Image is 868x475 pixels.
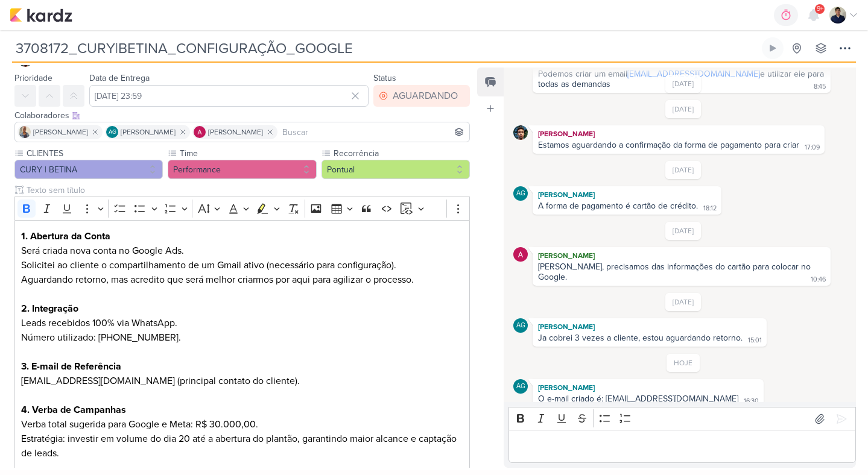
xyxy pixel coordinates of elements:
[535,128,822,140] div: [PERSON_NAME]
[10,8,72,22] img: kardz.app
[21,432,464,461] p: Estratégia: investir em volume do dia 20 até a abertura do plantão, garantindo maior alcance e ca...
[21,360,121,373] strong: 3. E-mail de Referência
[373,85,470,107] button: AGUARDANDO
[535,250,828,262] div: [PERSON_NAME]
[21,258,464,272] p: Solicitei ao cliente o compartilhamento de um Gmail ativo (necessário para configuração).
[627,69,760,79] a: [EMAIL_ADDRESS][DOMAIN_NAME]
[332,147,470,160] label: Recorrência
[280,125,467,139] input: Buscar
[538,140,799,150] div: Estamos aguardando a confirmação da forma de pagamento para criar
[21,272,464,301] p: Aguardando retorno, mas acredito que será melhor criarmos por aqui para agilizar o processo.
[535,321,764,333] div: [PERSON_NAME]
[513,125,528,140] img: Nelito Junior
[535,189,719,201] div: [PERSON_NAME]
[817,4,823,14] span: 9+
[538,69,826,89] div: Podemos criar um email e utilizar ele para todas as demandas
[768,43,778,53] div: Ligar relógio
[516,322,525,329] p: AG
[829,7,846,24] img: Levy Pessoa
[208,127,263,137] span: [PERSON_NAME]
[33,127,88,137] span: [PERSON_NAME]
[14,73,52,83] label: Prioridade
[21,244,464,258] p: Será criada nova conta no Google Ads.
[21,417,464,432] p: Verba total sugerida para Google e Meta: R$ 30.000,00.
[19,126,31,138] img: Iara Santos
[703,204,717,213] div: 18:12
[106,126,118,138] div: Aline Gimenez Graciano
[513,379,528,394] div: Aline Gimenez Graciano
[373,73,396,83] label: Status
[21,330,464,359] p: Número utilizado: [PHONE_NUMBER].
[805,143,820,153] div: 17:09
[538,333,743,343] div: Ja cobrei 3 vezes a cliente, estou aguardando retorno.
[14,197,470,220] div: Editor toolbar
[744,397,759,406] div: 16:30
[513,318,528,333] div: Aline Gimenez Graciano
[21,316,464,330] p: Leads recebidos 100% via WhatsApp.
[508,407,856,430] div: Editor toolbar
[14,160,163,179] button: CURY | BETINA
[538,262,813,282] div: [PERSON_NAME], precisamos das informações do cartão para colocar no Google.
[179,147,316,160] label: Time
[21,374,464,403] p: [EMAIL_ADDRESS][DOMAIN_NAME] (principal contato do cliente).
[194,126,206,138] img: Alessandra Gomes
[12,37,759,59] input: Kard Sem Título
[21,404,126,416] strong: 4. Verba de Campanhas
[811,275,826,285] div: 10:46
[21,303,78,315] strong: 2. Integração
[538,201,698,211] div: A forma de pagamento é cartão de crédito.
[538,394,738,404] div: O e-mail criado é: [EMAIL_ADDRESS][DOMAIN_NAME]
[513,186,528,201] div: Aline Gimenez Graciano
[516,190,525,197] p: AG
[322,160,470,179] button: Pontual
[109,130,116,136] p: AG
[24,184,470,197] input: Texto sem título
[748,336,762,345] div: 15:01
[814,82,826,92] div: 8:45
[21,230,110,242] strong: 1. Abertura da Conta
[535,382,761,394] div: [PERSON_NAME]
[14,109,470,122] div: Colaboradores
[89,85,369,107] input: Select a date
[168,160,316,179] button: Performance
[25,147,163,160] label: CLIENTES
[393,89,458,103] div: AGUARDANDO
[121,127,176,137] span: [PERSON_NAME]
[89,73,150,83] label: Data de Entrega
[516,383,525,390] p: AG
[508,430,856,463] div: Editor editing area: main
[513,247,528,262] img: Alessandra Gomes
